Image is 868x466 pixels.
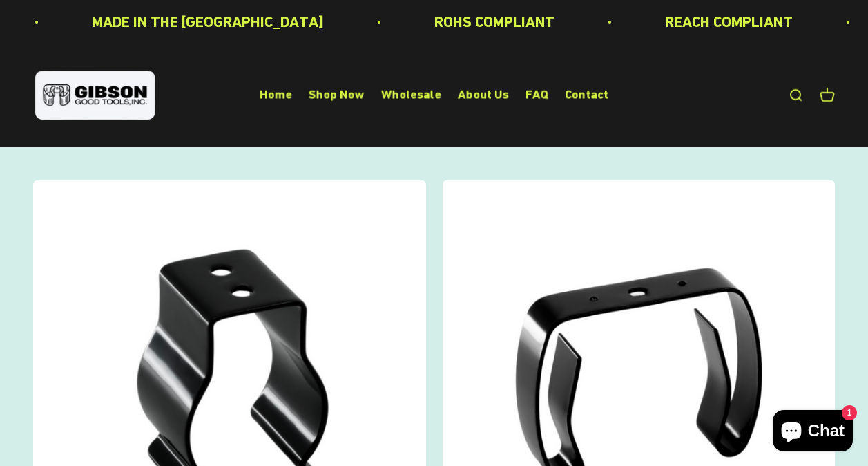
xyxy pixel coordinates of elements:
[525,88,548,102] a: FAQ
[260,88,292,102] a: Home
[565,88,608,102] a: Contact
[309,88,365,102] a: Shop Now
[381,88,441,102] a: Wholesale
[9,10,241,34] p: MADE IN THE [GEOGRAPHIC_DATA]
[351,10,472,34] p: ROHS COMPLIANT
[458,88,509,102] a: About Us
[769,410,857,455] inbox-online-store-chat: Shopify online store chat
[582,10,710,34] p: REACH COMPLIANT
